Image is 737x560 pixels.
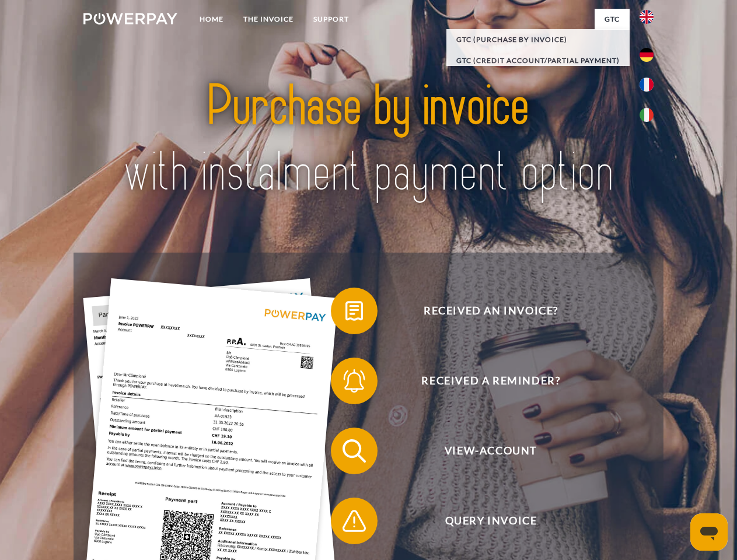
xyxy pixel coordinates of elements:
[190,9,233,30] a: Home
[640,10,654,24] img: en
[233,9,303,30] a: THE INVOICE
[348,428,634,474] span: View-Account
[340,366,369,395] img: qb_bell.svg
[640,78,654,92] img: fr
[348,358,634,404] span: Received a reminder?
[595,9,630,30] a: GTC
[446,29,630,50] a: GTC (Purchase by invoice)
[111,56,626,223] img: title-powerpay_en.svg
[348,498,634,544] span: Query Invoice
[340,436,369,466] img: qb_search.svg
[83,13,177,24] img: logo-powerpay-white.svg
[331,358,634,404] button: Received a reminder?
[640,48,654,62] img: de
[331,498,634,544] button: Query Invoice
[340,296,369,325] img: qb_bill.svg
[331,288,634,334] button: Received an invoice?
[640,108,654,122] img: it
[303,9,359,30] a: Support
[446,50,630,71] a: GTC (Credit account/partial payment)
[348,288,634,334] span: Received an invoice?
[690,513,728,551] iframe: Button to launch messaging window
[340,506,369,535] img: qb_warning.svg
[331,428,634,474] button: View-Account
